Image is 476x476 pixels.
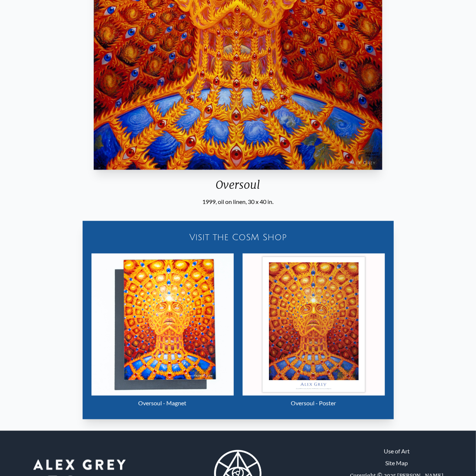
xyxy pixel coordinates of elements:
a: Oversoul - Magnet [91,254,234,410]
a: Oversoul - Poster [243,254,385,410]
div: 1999, oil on linen, 30 x 40 in. [91,197,385,206]
img: Oversoul - Poster [243,254,385,396]
div: Oversoul - Magnet [91,396,234,410]
div: Oversoul - Poster [243,396,385,410]
a: Site Map [385,459,408,468]
div: Oversoul [91,178,385,197]
a: Visit the CoSM Shop [87,225,389,249]
img: Oversoul - Magnet [91,254,234,396]
a: Use of Art [384,447,410,456]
